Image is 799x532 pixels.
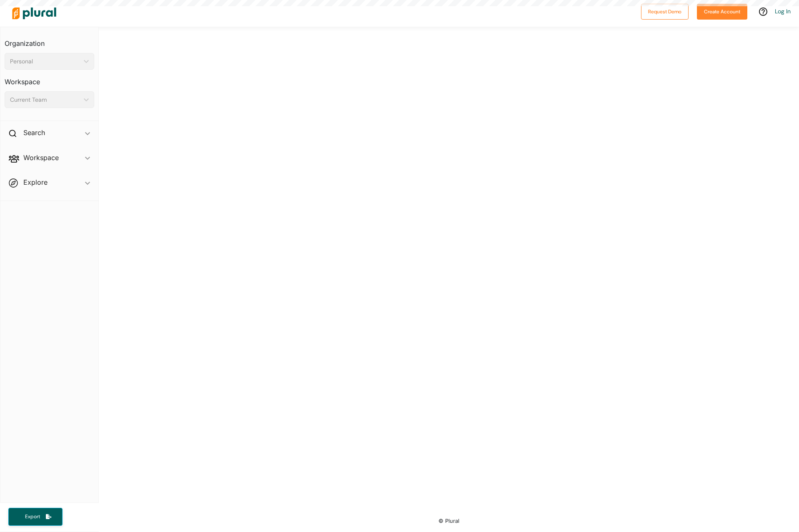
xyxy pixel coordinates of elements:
[19,513,46,520] span: Export
[775,8,791,15] a: Log In
[438,518,459,524] small: © Plural
[10,95,80,104] div: Current Team
[697,4,747,20] button: Create Account
[8,508,63,526] button: Export
[5,70,94,88] h3: Workspace
[5,31,94,50] h3: Organization
[10,57,80,66] div: Personal
[23,128,45,137] h2: Search
[697,7,747,15] a: Create Account
[641,7,689,15] a: Request Demo
[641,4,689,20] button: Request Demo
